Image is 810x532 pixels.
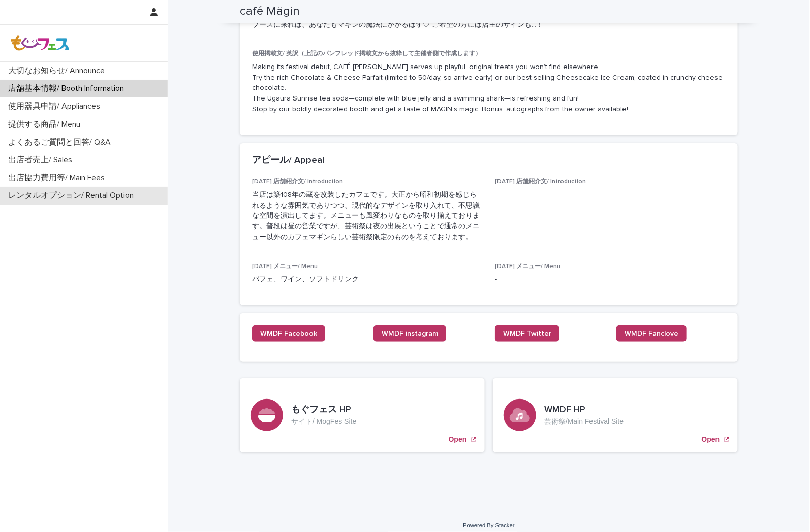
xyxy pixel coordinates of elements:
span: [DATE] 店舗紹介文/ Introduction [252,179,343,185]
h2: アピール/ Appeal [252,155,324,167]
h3: もぐフェス HP [291,405,356,416]
p: Making its festival debut, CAFÉ [PERSON_NAME] serves up playful, original treats you won’t find e... [252,62,726,115]
a: WMDF Fanclove [616,325,687,342]
span: [DATE] メニュー/ Menu [495,263,560,270]
p: 芸術祭/Main Festival Site [544,417,624,426]
a: Open [493,378,738,452]
a: WMDF Facebook [252,325,325,342]
p: 使用器具申請/ Appliances [4,102,108,111]
span: WMDF Facebook [260,330,317,337]
p: 提供する商品/ Menu [4,120,88,129]
p: レンタルオプション/ Rental Option [4,191,142,201]
p: 店舗基本情報/ Booth Information [4,84,132,93]
p: サイト/ MogFes Site [291,417,356,426]
a: Powered By Stacker [463,522,514,528]
a: WMDF instagram [373,325,446,342]
p: - [495,274,726,285]
p: Open [702,435,720,444]
p: 出店協力費用等/ Main Fees [4,173,113,183]
h3: WMDF HP [544,405,624,416]
p: Open [449,435,467,444]
p: - [495,190,726,201]
img: Z8gcrWHQVC4NX3Wf4olx [8,33,72,53]
a: Open [240,378,485,452]
p: 当店は築108年の蔵を改装したカフェです。大正から昭和初期を感じられるような雰囲気でありつつ、現代的なデザインを取り入れて、不思議な空間を演出してます。メニューも風変わりなものを取り揃えておりま... [252,190,483,243]
span: WMDF Fanclove [625,330,678,337]
p: 大切なお知らせ/ Announce [4,66,113,76]
p: 出店者売上/ Sales [4,155,80,165]
h2: café Mägin [240,4,300,19]
a: WMDF Twitter [495,325,559,342]
span: [DATE] メニュー/ Menu [252,263,318,270]
span: WMDF instagram [382,330,438,337]
p: パフェ、ワイン、ソフトドリンク [252,274,483,285]
span: [DATE] 店舗紹介文/ Introduction [495,179,586,185]
p: よくあるご質問と回答/ Q&A [4,138,119,147]
span: 使用掲載文/ 英訳（上記のパンフレッド掲載文から抜粋して主催者側で作成します） [252,51,481,57]
span: WMDF Twitter [503,330,551,337]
